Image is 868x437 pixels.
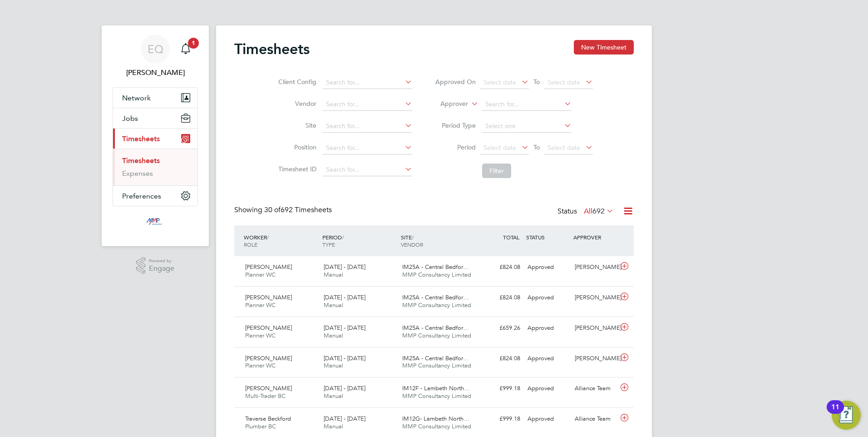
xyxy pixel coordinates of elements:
span: / [412,233,414,241]
a: Expenses [122,169,153,178]
span: [PERSON_NAME] [245,354,292,362]
span: ROLE [244,241,257,248]
label: Vendor [276,99,316,108]
div: £824.08 [477,351,524,366]
button: Jobs [113,108,197,128]
span: IM25A - Central Bedfor… [402,293,469,301]
span: Planner WC [245,362,276,369]
div: Approved [524,412,571,427]
div: [PERSON_NAME] [571,351,618,366]
button: Preferences [113,186,197,206]
div: [PERSON_NAME] [571,290,618,305]
span: [PERSON_NAME] [245,384,292,392]
span: VENDOR [401,241,423,248]
label: Period [435,143,476,151]
span: Jobs [122,114,138,123]
span: [PERSON_NAME] [245,324,292,332]
span: Traverse Beckford [245,415,291,422]
span: Multi-Trader BC [245,392,286,400]
div: Approved [524,290,571,305]
span: To [531,76,542,88]
a: Powered byEngage [136,257,175,274]
label: All [584,207,614,216]
span: Manual [324,271,343,278]
span: TOTAL [503,233,519,241]
div: [PERSON_NAME] [571,321,618,336]
div: [PERSON_NAME] [571,260,618,275]
span: To [531,141,542,153]
span: MMP Consultancy Limited [402,392,471,400]
span: IM25A - Central Bedfor… [402,354,469,362]
h2: Timesheets [234,40,310,58]
span: [PERSON_NAME] [245,293,292,301]
span: 692 [592,207,605,216]
label: Approved On [435,78,476,86]
span: Preferences [122,192,161,200]
span: Select date [483,144,516,152]
div: £999.18 [477,412,524,427]
a: Go to home page [113,215,198,230]
div: Approved [524,321,571,336]
span: Manual [324,422,343,430]
input: Search for... [323,142,412,154]
span: Planner WC [245,271,276,278]
span: Select date [483,78,516,86]
button: Filter [482,164,511,178]
label: Position [276,143,316,151]
button: Network [113,88,197,108]
span: / [342,233,344,241]
div: SITE [399,229,477,253]
span: Planner WC [245,332,276,339]
span: Select date [547,78,580,86]
div: PERIOD [320,229,399,253]
span: Powered by [149,257,174,265]
div: APPROVER [571,229,618,245]
span: 692 Timesheets [264,205,332,214]
img: mmpconsultancy-logo-retina.png [143,215,168,230]
div: £659.26 [477,321,524,336]
span: [PERSON_NAME] [245,263,292,271]
span: / [267,233,269,241]
a: EQ[PERSON_NAME] [113,35,198,78]
span: Manual [324,362,343,369]
span: IM12G- Lambeth North… [402,415,469,422]
label: Site [276,121,316,129]
span: Manual [324,301,343,309]
span: MMP Consultancy Limited [402,301,471,309]
div: £824.08 [477,290,524,305]
span: Engage [149,265,174,273]
input: Select one [482,120,572,133]
div: 11 [831,407,839,419]
span: 1 [188,38,199,49]
span: [DATE] - [DATE] [324,384,365,392]
div: £824.08 [477,260,524,275]
span: 30 of [264,205,281,214]
span: Manual [324,332,343,339]
span: [DATE] - [DATE] [324,354,365,362]
label: Period Type [435,121,476,129]
div: Status [557,205,616,218]
nav: Main navigation [102,25,209,246]
span: EQ [148,43,163,55]
div: Alliance Team [571,381,618,396]
span: [DATE] - [DATE] [324,293,365,301]
button: Open Resource Center, 11 new notifications [832,401,861,430]
span: [DATE] - [DATE] [324,263,365,271]
input: Search for... [323,120,412,133]
span: MMP Consultancy Limited [402,362,471,369]
span: IM25A - Central Bedfor… [402,324,469,332]
span: Timesheets [122,134,160,143]
span: MMP Consultancy Limited [402,332,471,339]
a: Timesheets [122,156,160,165]
div: Timesheets [113,149,197,185]
span: MMP Consultancy Limited [402,271,471,278]
span: Select date [547,144,580,152]
span: Manual [324,392,343,400]
div: £999.18 [477,381,524,396]
div: Approved [524,351,571,366]
label: Client Config [276,78,316,86]
input: Search for... [323,98,412,111]
span: [DATE] - [DATE] [324,324,365,332]
input: Search for... [323,164,412,176]
span: IM25A - Central Bedfor… [402,263,469,271]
